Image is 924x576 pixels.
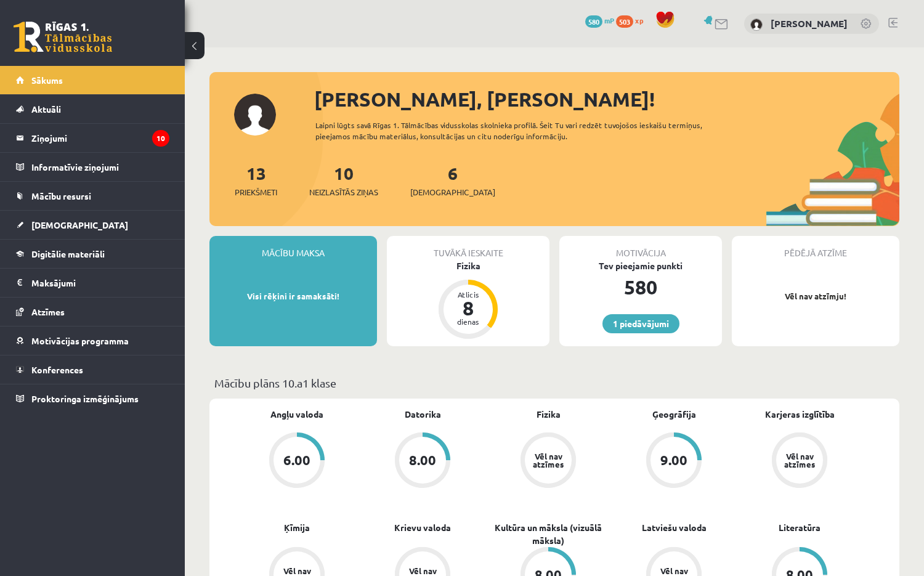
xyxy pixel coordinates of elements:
a: 13Priekšmeti [235,162,277,198]
a: Konferences [16,355,169,384]
i: 10 [152,130,169,147]
div: Vēl nav atzīmes [782,452,817,468]
div: Atlicis [450,291,487,298]
span: Neizlasītās ziņas [309,186,378,198]
a: Literatūra [779,521,821,534]
a: 6[DEMOGRAPHIC_DATA] [410,162,495,198]
legend: Informatīvie ziņojumi [31,153,169,181]
a: Digitālie materiāli [16,240,169,268]
a: [DEMOGRAPHIC_DATA] [16,211,169,239]
div: dienas [450,318,487,325]
a: Fizika [537,408,561,421]
div: Motivācija [559,236,722,259]
a: Aktuāli [16,95,169,123]
a: Atzīmes [16,298,169,326]
span: Priekšmeti [235,186,277,198]
span: 503 [616,15,633,28]
span: Atzīmes [31,306,65,317]
a: Sākums [16,66,169,94]
span: xp [635,15,643,25]
a: 6.00 [234,432,360,490]
p: Mācību plāns 10.a1 klase [214,375,894,391]
span: Proktoringa izmēģinājums [31,393,139,404]
a: 1 piedāvājumi [602,314,679,333]
a: Datorika [405,408,441,421]
div: 9.00 [660,453,687,467]
a: Ziņojumi10 [16,124,169,152]
a: 10Neizlasītās ziņas [309,162,378,198]
div: Vēl nav atzīmes [531,452,565,468]
a: Karjeras izglītība [765,408,835,421]
a: 8.00 [360,432,485,490]
div: Mācību maksa [209,236,377,259]
p: Visi rēķini ir samaksāti! [216,290,371,302]
a: Krievu valoda [394,521,451,534]
p: Vēl nav atzīmju! [738,290,893,302]
div: Tev pieejamie punkti [559,259,722,272]
a: Rīgas 1. Tālmācības vidusskola [14,22,112,52]
img: Beatrise Alviķe [750,18,763,31]
a: Vēl nav atzīmes [737,432,862,490]
div: 8.00 [409,453,436,467]
a: Informatīvie ziņojumi [16,153,169,181]
a: Proktoringa izmēģinājums [16,384,169,413]
a: Vēl nav atzīmes [485,432,611,490]
span: [DEMOGRAPHIC_DATA] [410,186,495,198]
div: Pēdējā atzīme [732,236,899,259]
a: Kultūra un māksla (vizuālā māksla) [485,521,611,547]
div: 8 [450,298,487,318]
div: 6.00 [283,453,310,467]
span: Aktuāli [31,103,61,115]
div: Tuvākā ieskaite [387,236,549,259]
span: 580 [585,15,602,28]
span: Sākums [31,75,63,86]
a: 9.00 [611,432,737,490]
span: [DEMOGRAPHIC_DATA] [31,219,128,230]
a: Ģeogrāfija [652,408,696,421]
div: 580 [559,272,722,302]
a: Ķīmija [284,521,310,534]
a: Mācību resursi [16,182,169,210]
a: Latviešu valoda [642,521,707,534]
a: 503 xp [616,15,649,25]
span: Mācību resursi [31,190,91,201]
span: Motivācijas programma [31,335,129,346]
legend: Ziņojumi [31,124,169,152]
a: 580 mP [585,15,614,25]
a: Fizika Atlicis 8 dienas [387,259,549,341]
a: Maksājumi [16,269,169,297]
a: Angļu valoda [270,408,323,421]
div: [PERSON_NAME], [PERSON_NAME]! [314,84,899,114]
span: Digitālie materiāli [31,248,105,259]
a: [PERSON_NAME] [771,17,848,30]
div: Fizika [387,259,549,272]
div: Laipni lūgts savā Rīgas 1. Tālmācības vidusskolas skolnieka profilā. Šeit Tu vari redzēt tuvojošo... [315,120,729,142]
span: Konferences [31,364,83,375]
span: mP [604,15,614,25]
legend: Maksājumi [31,269,169,297]
a: Motivācijas programma [16,327,169,355]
